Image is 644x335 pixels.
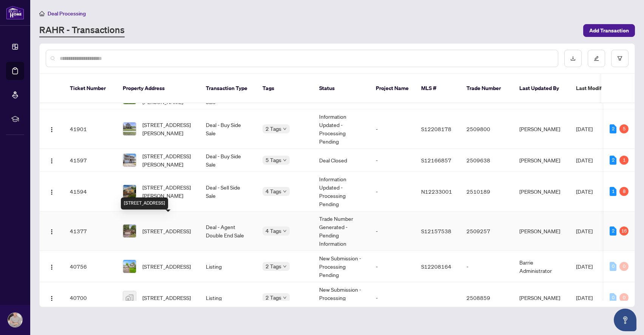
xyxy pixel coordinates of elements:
span: [DATE] [576,263,593,270]
td: Information Updated - Processing Pending [313,172,370,211]
img: Logo [49,295,55,301]
th: Ticket Number [64,74,117,103]
img: thumbnail-img [123,260,136,273]
td: 2509800 [460,109,513,149]
span: [STREET_ADDRESS] [142,227,191,235]
th: Status [313,74,370,103]
td: New Submission - Processing Pending [313,282,370,314]
img: Logo [49,229,55,235]
th: Transaction Type [200,74,256,103]
td: Listing [200,251,256,282]
span: home [39,11,45,16]
span: 4 Tags [266,226,281,235]
th: Tags [256,74,313,103]
span: edit [594,56,599,61]
span: [DATE] [576,125,593,132]
img: Logo [49,189,55,195]
div: [STREET_ADDRESS] [121,197,168,210]
img: thumbnail-img [123,185,136,198]
td: New Submission - Processing Pending [313,251,370,282]
td: 40756 [64,251,117,282]
div: 2 [610,226,616,236]
div: 0 [619,293,629,302]
img: thumbnail-img [123,122,136,135]
a: RAHR - Transactions [39,24,125,37]
span: [DATE] [576,228,593,234]
img: Profile Icon [8,313,22,327]
button: Logo [46,123,58,135]
td: [PERSON_NAME] [513,149,570,172]
div: 1 [610,187,616,196]
td: Trade Number Generated - Pending Information [313,211,370,251]
img: logo [6,6,24,20]
td: - [370,109,415,149]
td: Deal - Agent Double End Sale [200,211,256,251]
img: Logo [49,264,55,270]
button: Add Transaction [583,24,635,37]
span: Deal Processing [48,10,86,17]
span: 4 Tags [266,187,281,196]
td: 2508859 [460,282,513,314]
td: 40700 [64,282,117,314]
td: - [370,149,415,172]
div: 16 [619,226,629,236]
span: 5 Tags [266,156,281,164]
span: [STREET_ADDRESS][PERSON_NAME] [142,183,194,200]
span: down [283,190,287,193]
span: [STREET_ADDRESS][PERSON_NAME] [142,152,194,168]
td: [PERSON_NAME] [513,282,570,314]
img: thumbnail-img [123,291,136,304]
span: 2 Tags [266,262,281,271]
span: down [283,229,287,233]
div: 0 [610,293,616,302]
td: Deal - Buy Side Sale [200,109,256,149]
th: Property Address [117,74,200,103]
button: Logo [46,185,58,197]
img: Logo [49,158,55,164]
span: S12157538 [421,228,451,234]
span: Add Transaction [589,24,629,37]
td: 41597 [64,149,117,172]
td: Listing [200,282,256,314]
button: download [564,50,582,67]
span: [DATE] [576,188,593,195]
div: 0 [610,262,616,271]
td: Barrie Administrator [513,251,570,282]
span: [STREET_ADDRESS] [142,294,191,302]
span: [DATE] [576,157,593,164]
button: edit [588,50,605,67]
img: thumbnail-img [123,225,136,237]
div: 0 [619,262,629,271]
div: 5 [619,124,629,133]
th: Last Modified Date [570,74,638,103]
td: - [460,251,513,282]
span: S12166857 [421,157,451,164]
span: download [570,56,576,61]
img: thumbnail-img [123,154,136,167]
th: MLS # [415,74,460,103]
td: - [370,282,415,314]
td: - [370,211,415,251]
td: 41901 [64,109,117,149]
td: Deal - Buy Side Sale [200,149,256,172]
span: 2 Tags [266,124,281,133]
td: 41377 [64,211,117,251]
th: Last Updated By [513,74,570,103]
td: Deal Closed [313,149,370,172]
button: Logo [46,225,58,237]
td: - [370,172,415,211]
td: 2509638 [460,149,513,172]
img: Logo [49,127,55,133]
span: down [283,127,287,131]
td: Deal - Sell Side Sale [200,172,256,211]
td: [PERSON_NAME] [513,211,570,251]
button: Logo [46,154,58,166]
span: Last Modified Date [576,84,622,92]
th: Project Name [370,74,415,103]
td: Information Updated - Processing Pending [313,109,370,149]
span: [STREET_ADDRESS] [142,262,191,271]
div: 2 [610,156,616,165]
button: filter [611,50,629,67]
td: 41594 [64,172,117,211]
span: S12208164 [421,263,451,270]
